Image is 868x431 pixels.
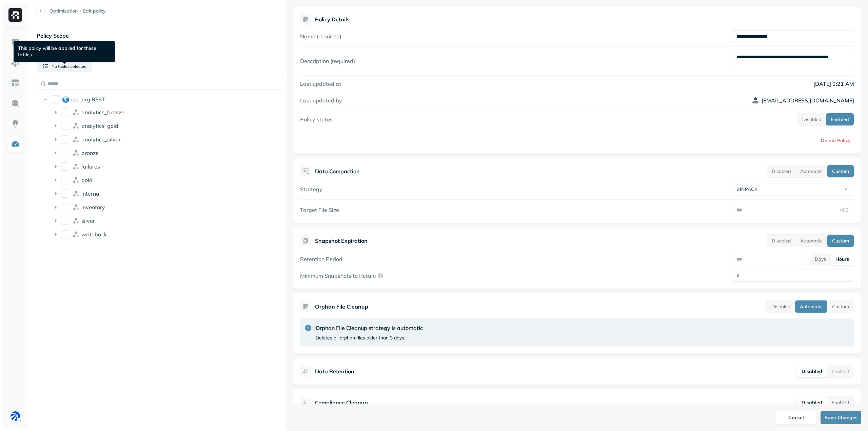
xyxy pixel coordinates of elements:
[81,231,107,238] p: writeback
[300,97,342,104] label: Last updated by
[50,120,283,131] div: analytics_goldanalytics_gold
[827,235,854,247] button: Custom
[300,116,333,123] label: Policy status
[300,207,339,213] label: Target File Size
[11,140,20,149] img: Optimization
[50,8,106,14] nav: breadcrumb
[50,229,283,240] div: writebackwriteback
[797,365,827,377] button: Disabled
[61,135,69,143] button: analytics_silver
[61,176,69,184] button: gold
[11,119,20,128] img: Insights
[810,253,831,265] button: Days
[50,107,283,118] div: analytics_bronzeanalytics_bronze
[52,64,86,69] span: No tables selected
[827,396,854,409] button: Enabled
[50,161,283,172] div: failuresfailures
[11,79,20,87] img: Asset Explorer
[316,335,404,341] p: Deletes all orphan files older than 3 days
[81,163,100,170] p: failures
[50,175,283,185] div: goldgold
[300,272,376,279] p: Minimum Snapshots to Retain
[11,38,20,47] img: Dashboard
[61,149,69,157] button: bronze
[300,80,341,87] label: Last updated at
[81,177,93,183] p: gold
[61,108,69,116] button: analytics_bronze
[50,148,283,158] div: bronzebronze
[37,32,286,40] p: Policy Scope
[37,60,92,72] button: No tables selected
[831,253,854,265] button: Hours
[50,134,283,145] div: analytics_silveranalytics_silver
[315,16,350,23] p: Policy Details
[50,202,283,213] div: inventoryinventory
[767,300,795,313] button: Disabled
[815,134,854,146] button: Delete Policy
[300,256,342,262] label: Retention Period
[300,58,355,64] label: Description (required)
[11,411,20,421] img: BAM Staging
[315,398,368,407] p: Compliance Cleanup
[50,8,78,14] a: Optimization
[61,230,69,238] button: writeback
[50,188,283,199] div: internalinternal
[81,136,121,143] p: analytics_silver
[61,122,69,130] button: analytics_gold
[797,396,827,409] button: Disabled
[300,186,322,193] label: Strategy
[300,33,341,40] label: Name (required)
[315,367,354,375] p: Data Retention
[14,41,115,62] div: This policy will be applied for these tables
[80,8,81,14] p: /
[61,203,69,211] button: inventory
[767,235,795,247] button: Disabled
[795,300,827,313] button: Automatic
[61,162,69,171] button: failures
[315,237,368,245] p: Snapshot Expiration
[11,58,20,67] img: Assets
[767,165,795,177] button: Disabled
[51,95,59,103] button: Iceberg REST
[39,94,283,105] div: Iceberg RESTIceberg REST
[81,190,101,197] p: internal
[797,113,826,125] button: Disabled
[61,217,69,225] button: silver
[762,96,854,104] p: [EMAIL_ADDRESS][DOMAIN_NAME]
[81,109,124,116] p: analytics_bronze
[316,324,423,332] p: Orphan File Cleanup strategy is automatic
[795,235,827,247] button: Automatic
[81,204,105,211] p: inventory
[826,113,854,125] button: Enabled
[827,165,854,177] button: Custom
[795,165,827,177] button: Automatic
[827,300,854,313] button: Custom
[81,150,99,156] p: bronze
[81,122,118,129] p: analytics_gold
[776,411,816,424] button: Cancel
[821,411,861,424] button: Save Changes
[315,302,368,311] p: Orphan File Cleanup
[81,217,95,224] p: silver
[8,8,22,22] img: Ryft
[315,167,360,175] p: Data Compaction
[732,80,854,88] p: [DATE] 9:21 AM
[83,8,106,14] span: Edit policy
[11,99,20,108] img: Query Explorer
[61,190,69,198] button: internal
[50,215,283,226] div: silversilver
[71,96,105,103] p: Iceberg REST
